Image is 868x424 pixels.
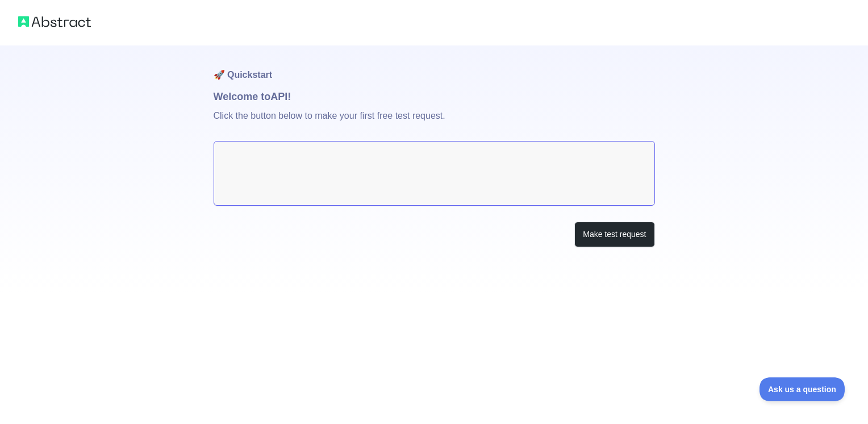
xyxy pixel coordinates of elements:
iframe: Toggle Customer Support [759,377,845,401]
h1: Welcome to API! [214,89,655,105]
h1: 🚀 Quickstart [214,45,655,89]
p: Click the button below to make your first free test request. [214,105,655,141]
button: Make test request [574,222,654,247]
img: Abstract logo [18,14,91,30]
